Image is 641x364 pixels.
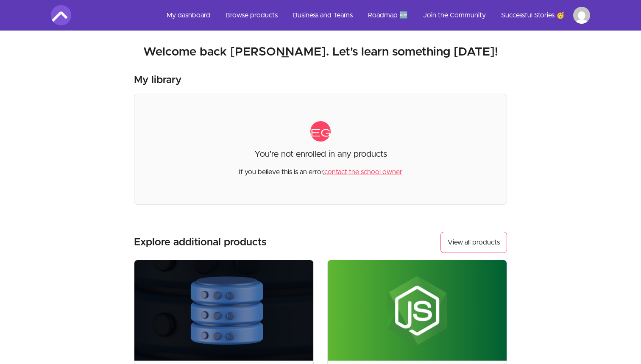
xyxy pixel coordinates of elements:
a: Browse products [219,5,284,25]
a: Successful Stories 🥳 [494,5,571,25]
nav: Main [160,5,590,25]
a: View all products [440,232,507,253]
img: Amigoscode logo [51,5,71,25]
a: Roadmap 🆕 [361,5,415,25]
p: If you believe this is an error, [239,160,402,177]
a: Join the Community [416,5,493,25]
span: category [310,121,331,142]
p: You're not enrolled in any products [254,148,387,160]
h3: My library [134,73,181,87]
img: Product image for Build APIs with ExpressJS and MongoDB [328,260,507,361]
a: My dashboard [160,5,217,25]
a: Business and Teams [286,5,360,25]
img: Product image for Advanced Databases [134,260,313,361]
a: contact the school owner [324,169,402,175]
img: Profile image for ahmed zaridi [573,7,590,24]
h2: Welcome back [PERSON_NAME]. Let's learn something [DATE]! [51,44,590,60]
h3: Explore additional products [134,236,267,249]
